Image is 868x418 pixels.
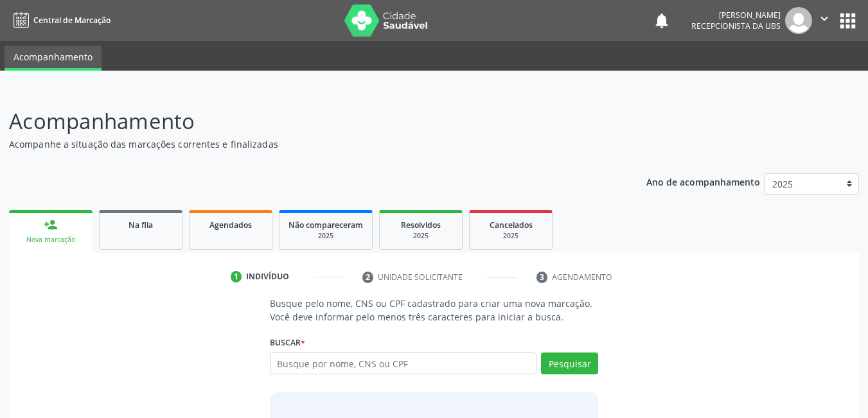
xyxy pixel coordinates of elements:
div: Indivíduo [246,271,289,283]
p: Ano de acompanhamento [646,173,760,189]
div: [PERSON_NAME] [691,10,781,21]
button: apps [837,10,859,32]
span: Central de Marcação [33,15,111,26]
a: Central de Marcação [9,10,111,31]
div: 2025 [288,231,363,241]
div: 2025 [479,231,543,241]
p: Busque pelo nome, CNS ou CPF cadastrado para criar uma nova marcação. Você deve informar pelo men... [270,297,599,324]
label: Buscar [270,333,305,353]
span: Recepcionista da UBS [691,21,781,31]
div: person_add [44,218,58,232]
i:  [817,12,831,26]
p: Acompanhe a situação das marcações correntes e finalizadas [9,137,604,151]
span: Resolvidos [401,220,441,231]
input: Busque por nome, CNS ou CPF [270,353,537,374]
button:  [812,7,837,34]
div: 1 [231,271,242,283]
span: Agendados [209,220,252,231]
p: Acompanhamento [9,105,604,137]
a: Acompanhamento [4,46,102,71]
div: 2025 [389,231,453,241]
span: Cancelados [490,220,533,231]
span: Na fila [128,220,153,231]
button: notifications [653,12,671,30]
img: img [785,7,812,34]
span: Não compareceram [288,220,363,231]
div: Nova marcação [18,235,84,245]
button: Pesquisar [541,353,598,374]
